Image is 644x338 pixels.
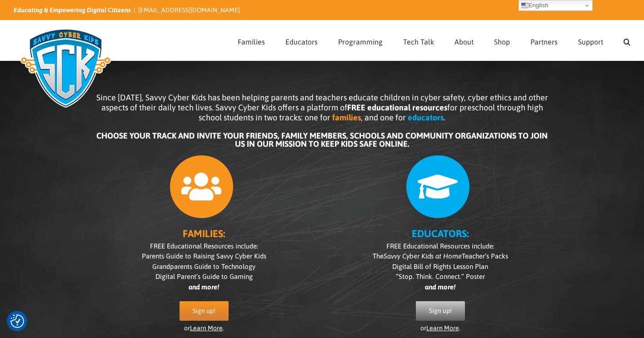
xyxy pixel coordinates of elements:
[10,314,24,328] img: Revisit consent button
[155,273,253,280] span: Digital Parent’s Guide to Gaming
[332,113,361,122] b: families
[361,113,406,122] span: , and one for
[530,38,558,45] span: Partners
[454,20,474,60] a: About
[426,324,459,332] a: Learn More
[285,20,318,60] a: Educators
[96,131,548,149] b: CHOOSE YOUR TRACK AND INVITE YOUR FRIENDS, FAMILY MEMBERS, SCHOOLS AND COMMUNITY ORGANIZATIONS TO...
[494,20,510,60] a: Shop
[420,324,460,332] span: or .
[384,252,462,260] i: Savvy Cyber Kids at Home
[403,38,434,45] span: Tech Talk
[412,228,469,239] b: EDUCATORS:
[14,6,131,14] i: Educating & Empowering Digital Citizens
[14,23,118,114] img: Savvy Cyber Kids Logo
[184,324,224,332] span: or .
[338,38,383,45] span: Programming
[138,6,240,14] a: [EMAIL_ADDRESS][DOMAIN_NAME]
[183,228,225,239] b: FAMILIES:
[180,301,229,321] a: Sign up!
[150,242,258,250] span: FREE Educational Resources include:
[530,20,558,60] a: Partners
[10,314,24,328] button: Consent Preferences
[392,263,488,270] span: Digital Bill of Rights Lesson Plan
[190,324,223,332] a: Learn More
[142,252,266,260] span: Parents Guide to Raising Savvy Cyber Kids
[454,38,474,45] span: About
[444,113,445,122] span: .
[429,307,452,315] span: Sign up!
[521,2,529,9] img: en
[238,38,265,45] span: Families
[347,103,447,112] b: FREE educational resources
[425,283,455,291] i: and more!
[152,263,255,270] span: Grandparents Guide to Technology
[624,20,630,60] a: Search
[396,273,485,280] span: “Stop. Think. Connect.” Poster
[96,93,548,122] span: Since [DATE], Savvy Cyber Kids has been helping parents and teachers educate children in cyber sa...
[193,307,215,315] span: Sign up!
[373,252,508,260] span: The Teacher’s Packs
[408,113,444,122] b: educators
[578,38,603,45] span: Support
[416,301,465,321] a: Sign up!
[238,20,630,60] nav: Main Menu
[285,38,318,45] span: Educators
[578,20,603,60] a: Support
[189,283,219,291] i: and more!
[238,20,265,60] a: Families
[494,38,510,45] span: Shop
[338,20,383,60] a: Programming
[386,242,494,250] span: FREE Educational Resources include:
[403,20,434,60] a: Tech Talk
